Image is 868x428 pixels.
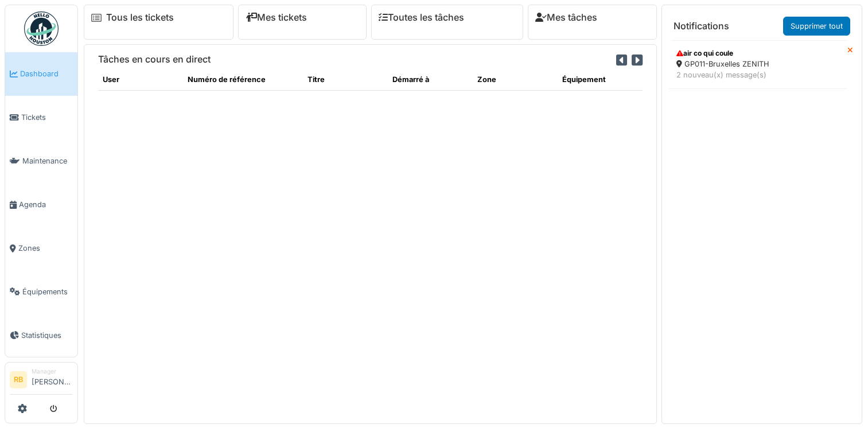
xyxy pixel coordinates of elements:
a: Agenda [5,183,77,227]
a: Toutes les tâches [379,12,464,23]
th: Titre [303,69,388,90]
span: Tickets [21,112,73,123]
span: Dashboard [20,68,73,79]
div: Manager [32,367,73,376]
th: Zone [473,69,558,90]
a: air co qui coule GP011-Bruxelles ZENITH 2 nouveau(x) message(s) [669,40,847,88]
h6: Notifications [674,21,729,32]
a: Zones [5,227,77,270]
th: Numéro de référence [183,69,302,90]
th: Équipement [558,69,643,90]
h6: Tâches en cours en direct [98,54,211,65]
span: Zones [18,243,73,254]
div: GP011-Bruxelles ZENITH [676,59,840,69]
a: Équipements [5,270,77,313]
div: 2 nouveau(x) message(s) [676,69,840,80]
a: Mes tickets [246,12,307,23]
li: RB [10,371,27,388]
img: Badge_color-CXgf-gQk.svg [24,11,59,46]
span: Équipements [22,286,73,297]
span: translation missing: fr.shared.user [103,75,119,84]
div: air co qui coule [676,48,840,59]
a: Mes tâches [535,12,597,23]
a: Statistiques [5,313,77,357]
span: Statistiques [21,330,73,341]
span: Maintenance [22,155,73,166]
a: RB Manager[PERSON_NAME] [10,367,73,395]
a: Supprimer tout [783,17,850,36]
a: Tous les tickets [106,12,174,23]
a: Tickets [5,96,77,139]
a: Maintenance [5,139,77,183]
th: Démarré à [388,69,473,90]
span: Agenda [19,199,73,210]
li: [PERSON_NAME] [32,367,73,392]
a: Dashboard [5,52,77,96]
